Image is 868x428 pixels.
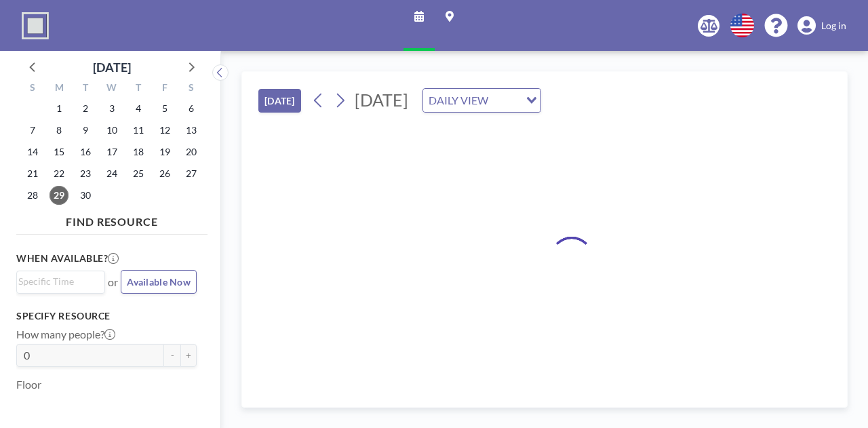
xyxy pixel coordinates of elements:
div: S [178,80,204,98]
h4: FIND RESOURCE [16,210,208,229]
div: S [20,80,46,98]
span: [DATE] [355,90,408,110]
span: Available Now [127,276,191,288]
span: Wednesday, September 17, 2025 [102,142,121,161]
span: Wednesday, September 24, 2025 [102,164,121,183]
label: How many people? [16,328,115,341]
span: Saturday, September 27, 2025 [182,164,201,183]
div: Search for option [17,271,104,292]
span: Monday, September 29, 2025 [50,186,68,205]
span: DAILY VIEW [426,92,491,109]
input: Search for option [492,92,518,109]
span: Wednesday, September 3, 2025 [102,99,121,118]
input: Search for option [18,274,97,289]
span: Sunday, September 14, 2025 [23,142,42,161]
span: Tuesday, September 2, 2025 [76,99,95,118]
div: F [151,80,178,98]
span: or [108,275,118,289]
span: Sunday, September 21, 2025 [23,164,42,183]
div: M [46,80,73,98]
span: Monday, September 15, 2025 [50,142,68,161]
button: - [164,344,180,367]
span: Tuesday, September 30, 2025 [76,186,95,205]
span: Friday, September 5, 2025 [155,99,174,118]
span: Tuesday, September 16, 2025 [76,142,95,161]
span: Wednesday, September 10, 2025 [102,121,121,140]
a: Log in [797,16,846,35]
button: [DATE] [258,89,301,113]
span: Friday, September 19, 2025 [155,142,174,161]
h3: Specify resource [16,310,197,322]
div: W [99,80,125,98]
div: [DATE] [93,58,131,77]
button: Available Now [121,270,197,294]
span: Sunday, September 28, 2025 [23,186,42,205]
img: organization-logo [22,12,49,39]
span: Thursday, September 11, 2025 [129,121,148,140]
span: Friday, September 26, 2025 [155,164,174,183]
span: Monday, September 22, 2025 [50,164,68,183]
span: Saturday, September 20, 2025 [182,142,201,161]
span: Tuesday, September 9, 2025 [76,121,95,140]
span: Log in [821,20,846,32]
span: Saturday, September 6, 2025 [182,99,201,118]
span: Thursday, September 4, 2025 [129,99,148,118]
span: Sunday, September 7, 2025 [23,121,42,140]
span: Friday, September 12, 2025 [155,121,174,140]
span: Saturday, September 13, 2025 [182,121,201,140]
span: Monday, September 8, 2025 [50,121,68,140]
span: Tuesday, September 23, 2025 [76,164,95,183]
span: Monday, September 1, 2025 [50,99,68,118]
span: Thursday, September 25, 2025 [129,164,148,183]
div: T [73,80,99,98]
span: Thursday, September 18, 2025 [129,142,148,161]
button: + [180,344,197,367]
label: Floor [16,378,41,391]
div: T [125,80,151,98]
div: Search for option [423,89,540,112]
